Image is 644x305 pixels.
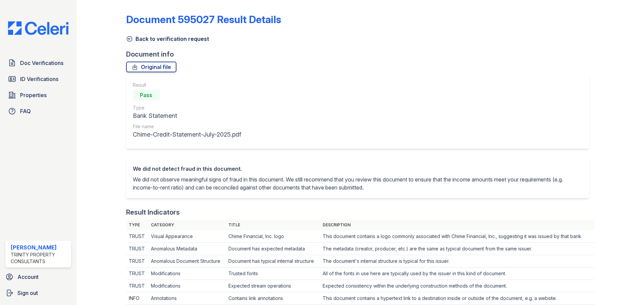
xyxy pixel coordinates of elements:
[320,280,594,292] td: Expected consistency within the underlying construction methods of the document.
[320,243,594,255] td: The metadata (creator, producer, etc.) are the same as typical document from the same issuer.
[126,292,148,305] td: INFO
[133,104,241,111] div: Type
[20,107,31,115] span: FAQ
[126,35,209,43] a: Back to verification request
[226,280,320,292] td: Expected stream operations
[320,255,594,268] td: The document's internal structure is typical for this issuer.
[17,273,39,281] span: Account
[133,165,582,173] div: We did not detect fraud in this document.
[226,255,320,268] td: Document has typical internal structure
[11,251,68,265] div: Trinity Property Consultants
[20,91,47,99] span: Properties
[3,21,74,35] img: CE_Logo_Blue-a8612792a0a2168367f1c8372b55b34899dd931a85d93a1a3d3e32e68fde9ad4.png
[133,82,241,88] div: Result
[126,268,148,280] td: TRUST
[320,292,594,305] td: This document contains a hypertext link to a destination inside or outside of the document, e.g. ...
[126,230,148,243] td: TRUST
[148,292,226,305] td: Annotations
[148,230,226,243] td: Visual Appearance
[226,220,320,230] th: Title
[17,289,38,297] span: Sign out
[133,130,241,139] div: Chime-Credit-Statement-July-2025.pdf
[148,220,226,230] th: Category
[126,208,180,217] div: Result Indicators
[126,13,281,25] a: Document 595027 Result Details
[148,268,226,280] td: Modifications
[20,75,58,83] span: ID Verifications
[126,280,148,292] td: TRUST
[133,123,241,130] div: File name
[226,243,320,255] td: Document has expected metadata
[126,243,148,255] td: TRUST
[226,230,320,243] td: Chime Financial, Inc. logo
[148,243,226,255] td: Anomalous Metadata
[3,270,74,284] a: Account
[133,90,160,100] div: Pass
[5,56,71,70] a: Doc Verifications
[320,230,594,243] td: This document contains a logo commonly associated with Chime Financial, Inc., suggesting it was i...
[148,280,226,292] td: Modifications
[5,104,71,118] a: FAQ
[133,111,241,121] div: Bank Statement
[226,292,320,305] td: Contains link annotations
[126,62,176,72] a: Original file
[320,220,594,230] th: Description
[5,88,71,102] a: Properties
[11,243,68,251] div: [PERSON_NAME]
[20,59,63,67] span: Doc Verifications
[133,175,582,192] p: We did not observe meaningful signs of fraud in this document. We still recommend that you review...
[126,220,148,230] th: Type
[226,268,320,280] td: Trusted fonts
[126,255,148,268] td: TRUST
[5,72,71,86] a: ID Verifications
[126,50,594,59] div: Document info
[3,286,74,300] a: Sign out
[320,268,594,280] td: All of the fonts in use here are typically used by the issuer in this kind of document.
[148,255,226,268] td: Anomalous Document Structure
